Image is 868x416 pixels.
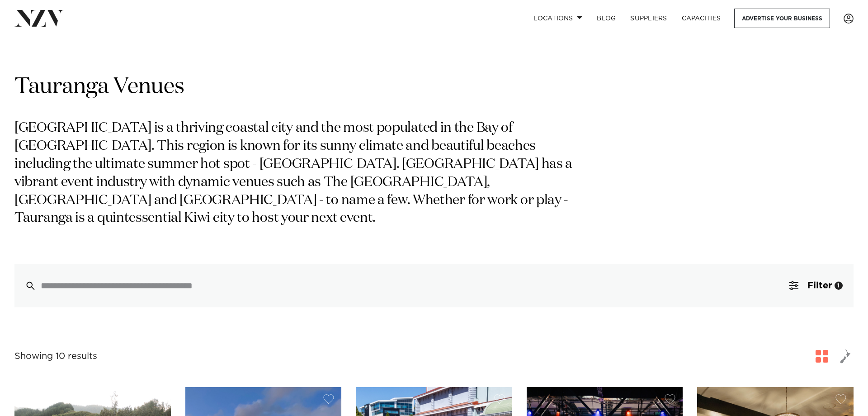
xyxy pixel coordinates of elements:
[590,9,623,28] a: BLOG
[835,282,843,290] div: 1
[623,9,674,28] a: SUPPLIERS
[526,9,590,28] a: Locations
[14,73,854,101] h1: Tauranga Venues
[778,264,854,307] button: Filter1
[14,349,97,363] div: Showing 10 results
[14,10,64,26] img: nzv-logo.png
[807,281,832,290] span: Filter
[14,120,573,228] p: [GEOGRAPHIC_DATA] is a thriving coastal city and the most populated in the Bay of [GEOGRAPHIC_DAT...
[734,9,830,28] a: Advertise your business
[675,9,728,28] a: Capacities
